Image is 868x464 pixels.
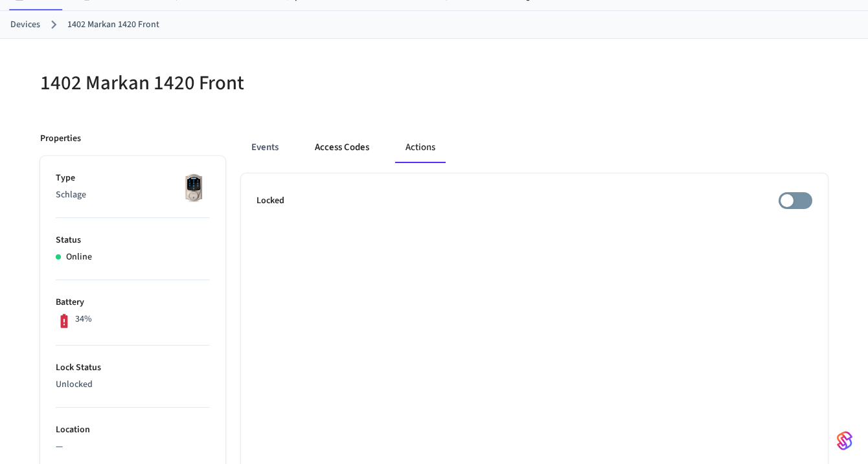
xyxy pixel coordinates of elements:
[56,188,210,202] p: Schlage
[56,296,210,309] p: Battery
[66,250,92,264] p: Online
[75,313,92,326] p: 34%
[56,440,210,454] p: —
[177,171,210,204] img: Schlage Sense Smart Deadbolt with Camelot Trim, Front
[56,361,210,375] p: Lock Status
[56,234,210,247] p: Status
[10,18,40,32] a: Devices
[56,378,210,392] p: Unlocked
[257,194,284,208] p: Locked
[241,132,828,163] div: ant example
[67,18,159,32] a: 1402 Markan 1420 Front
[56,423,210,437] p: Location
[40,70,426,96] h5: 1402 Markan 1420 Front
[837,430,852,451] img: SeamLogoGradient.69752ec5.svg
[40,132,81,146] p: Properties
[395,132,446,163] button: Actions
[56,171,210,185] p: Type
[304,132,380,163] button: Access Codes
[241,132,289,163] button: Events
